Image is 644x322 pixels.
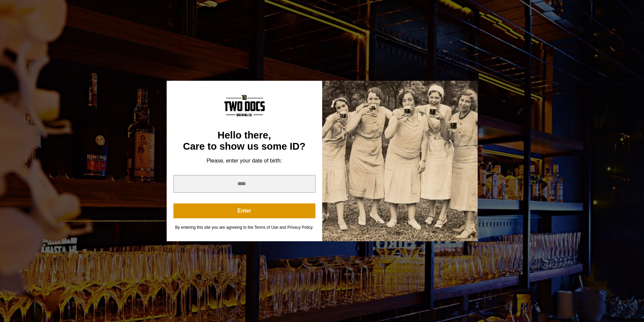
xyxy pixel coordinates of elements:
[173,175,315,193] input: year
[173,225,315,230] div: By entering this site you are agreeing to the Terms of Use and Privacy Policy.
[173,130,315,152] div: Hello there, Care to show us some ID?
[173,157,315,164] div: Please, enter your date of birth:
[224,94,265,116] img: Content Logo
[173,203,315,218] button: Enter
